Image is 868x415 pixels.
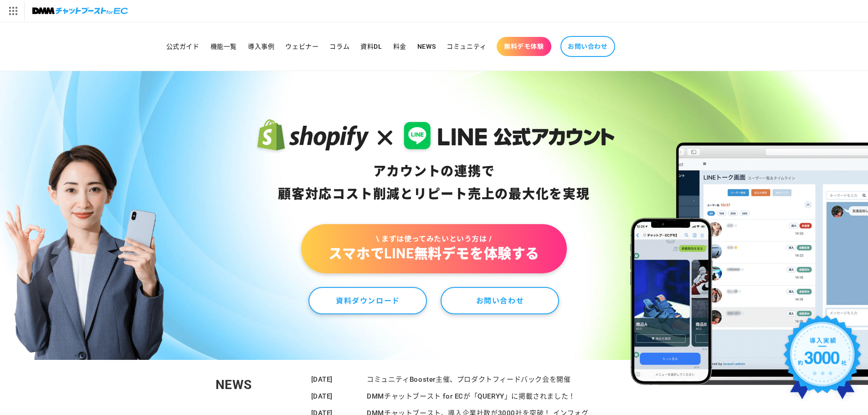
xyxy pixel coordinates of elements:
[205,37,242,56] a: 機能一覧
[285,42,318,51] span: ウェビナー
[417,42,436,51] span: NEWS
[280,37,324,56] a: ウェビナー
[560,36,615,57] a: お問い合わせ
[504,42,544,51] span: 無料デモ体験
[32,5,128,17] img: チャットブーストforEC
[441,37,492,56] a: コミュニティ
[166,42,200,51] span: 公式ガイド
[329,42,349,51] span: コラム
[311,375,333,384] time: [DATE]
[568,42,608,51] span: お問い合わせ
[779,311,866,410] img: 導入実績約3000社
[360,42,382,51] span: 資料DL
[367,375,570,384] a: コミュニティBooster主催、プロダクトフィードバック会を開催
[441,287,559,314] a: お問い合わせ
[301,224,567,273] a: \ まずは使ってみたいという方は /スマホでLINE無料デモを体験する
[211,42,237,51] span: 機能一覧
[324,37,355,56] a: コラム
[497,37,551,56] a: 無料デモ体験
[355,37,387,56] a: 資料DL
[1,1,24,20] img: サービス
[329,234,539,244] span: \ まずは使ってみたいという方は /
[447,42,487,51] span: コミュニティ
[248,42,274,51] span: 導入事例
[242,37,280,56] a: 導入事例
[311,392,333,400] time: [DATE]
[253,160,615,206] div: アカウントの連携で 顧客対応コスト削減と リピート売上の 最大化を実現
[388,37,412,56] a: 料金
[161,37,205,56] a: 公式ガイド
[367,392,575,400] a: DMMチャットブースト for ECが「QUERYY」に掲載されました！
[412,37,441,56] a: NEWS
[308,287,427,314] a: 資料ダウンロード
[393,42,406,51] span: 料金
